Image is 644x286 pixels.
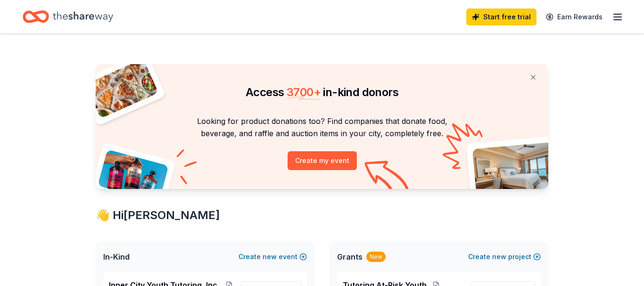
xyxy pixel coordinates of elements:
[287,85,321,99] span: 3700 +
[246,85,398,99] span: Access in-kind donors
[466,8,537,25] a: Start free trial
[263,251,277,262] span: new
[337,251,363,262] span: Grants
[85,58,159,119] img: Pizza
[23,6,113,28] a: Home
[107,115,537,140] p: Looking for product donations too? Find companies that donate food, beverage, and raffle and auct...
[366,252,386,262] div: New
[492,251,506,262] span: new
[103,251,130,262] span: In-Kind
[288,151,357,170] button: Create my event
[96,208,548,223] div: 👋 Hi [PERSON_NAME]
[364,161,412,196] img: Curvy arrow
[468,251,541,262] button: Createnewproject
[239,251,307,262] button: Createnewevent
[540,8,608,25] a: Earn Rewards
